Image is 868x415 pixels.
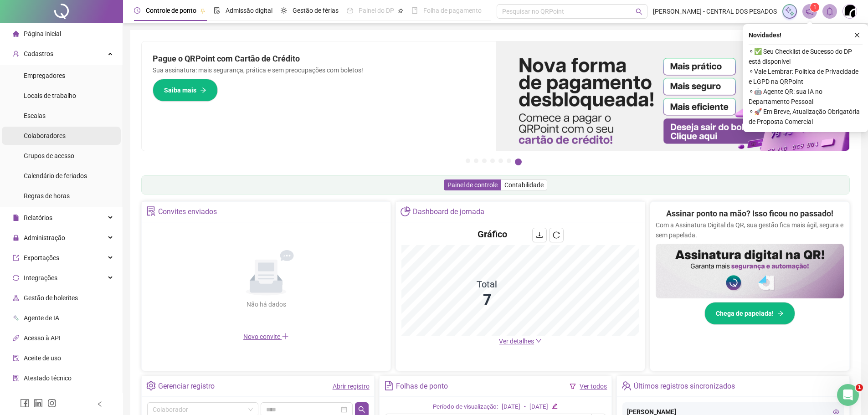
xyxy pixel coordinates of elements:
span: close [854,32,860,38]
span: ⚬ 🚀 Em Breve, Atualização Obrigatória de Proposta Comercial [749,107,863,127]
span: Acesso à API [24,334,61,342]
img: sparkle-icon.fc2bf0ac1784a2077858766a79e2daf3.svg [785,6,795,16]
img: banner%2F02c71560-61a6-44d4-94b9-c8ab97240462.png [656,244,844,298]
a: Ver todos [580,383,607,390]
span: clock-circle [134,7,140,14]
span: plus [282,333,289,340]
span: Empregadores [24,72,65,79]
span: notification [806,7,814,15]
div: Dashboard de jornada [413,204,484,220]
span: arrow-right [777,310,784,317]
p: Sua assinatura: mais segurança, prática e sem preocupações com boletos! [153,65,485,75]
span: Contabilidade [504,181,544,189]
span: search [636,8,642,15]
span: linkedin [34,399,43,408]
span: Cadastros [24,50,53,57]
span: Ver detalhes [499,338,534,345]
span: pushpin [398,8,403,14]
div: Gerenciar registro [158,379,215,394]
span: Folha de pagamento [423,7,482,14]
span: search [358,406,365,413]
span: file [13,215,19,221]
span: Exportações [24,254,59,261]
h2: Assinar ponto na mão? Isso ficou no passado! [666,207,833,220]
p: Com a Assinatura Digital da QR, sua gestão fica mais ágil, segura e sem papelada. [656,220,844,240]
span: arrow-right [200,87,206,93]
button: Saiba mais [153,79,218,102]
span: ⚬ ✅ Seu Checklist de Sucesso do DP está disponível [749,46,863,67]
div: Período de visualização: [433,402,498,412]
button: 7 [515,159,522,165]
span: left [97,401,103,407]
span: dashboard [347,7,353,14]
button: Chega de papelada! [704,302,795,325]
div: Folhas de ponto [396,379,448,394]
button: 6 [507,159,511,163]
span: pie-chart [401,206,410,216]
span: reload [553,231,560,239]
span: edit [552,403,558,409]
span: eye [833,409,839,415]
a: Abrir registro [333,383,370,390]
span: book [411,7,418,14]
span: Colaboradores [24,132,66,139]
span: solution [13,375,19,381]
span: ⚬ Vale Lembrar: Política de Privacidade e LGPD na QRPoint [749,67,863,87]
span: Painel de controle [447,181,498,189]
button: 4 [490,159,495,163]
button: 2 [474,159,478,163]
span: Novo convite [243,333,289,340]
span: Novidades ! [749,30,781,40]
span: Aceite de uso [24,354,61,362]
span: Relatórios [24,214,52,221]
span: Admissão digital [226,7,272,14]
span: ⚬ 🤖 Agente QR: sua IA no Departamento Pessoal [749,87,863,107]
span: team [621,381,631,390]
button: 5 [498,159,503,163]
span: Administração [24,234,65,241]
span: Grupos de acesso [24,152,74,159]
span: Escalas [24,112,46,119]
sup: 1 [810,3,819,12]
span: Regras de horas [24,192,70,200]
span: apartment [13,295,19,301]
div: [DATE] [529,402,548,412]
span: Saiba mais [164,85,196,95]
span: Atestado técnico [24,374,72,382]
span: setting [146,381,156,390]
div: Convites enviados [158,204,217,220]
span: download [536,231,543,239]
span: 1 [856,384,863,391]
h2: Pague o QRPoint com Cartão de Crédito [153,52,485,65]
span: user-add [13,51,19,57]
span: Gestão de férias [293,7,339,14]
span: Locais de trabalho [24,92,76,99]
button: 1 [466,159,470,163]
span: facebook [20,399,29,408]
a: Ver detalhes down [499,338,542,345]
span: down [535,338,542,344]
span: sync [13,275,19,281]
img: 12901 [843,5,857,18]
span: bell [826,7,834,15]
span: audit [13,355,19,361]
div: Últimos registros sincronizados [634,379,735,394]
span: solution [146,206,156,216]
span: Gestão de holerites [24,294,78,302]
span: file-done [214,7,220,14]
iframe: Intercom live chat [837,384,859,406]
span: api [13,335,19,341]
div: [DATE] [502,402,520,412]
span: Painel do DP [359,7,394,14]
span: instagram [47,399,56,408]
button: 3 [482,159,487,163]
span: Chega de papelada! [716,308,774,318]
span: 1 [813,4,817,10]
span: sun [281,7,287,14]
span: lock [13,235,19,241]
span: Página inicial [24,30,61,37]
span: Controle de ponto [146,7,196,14]
span: [PERSON_NAME] - CENTRAL DOS PESADOS [653,6,777,16]
div: Não há dados [224,299,308,309]
span: export [13,255,19,261]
